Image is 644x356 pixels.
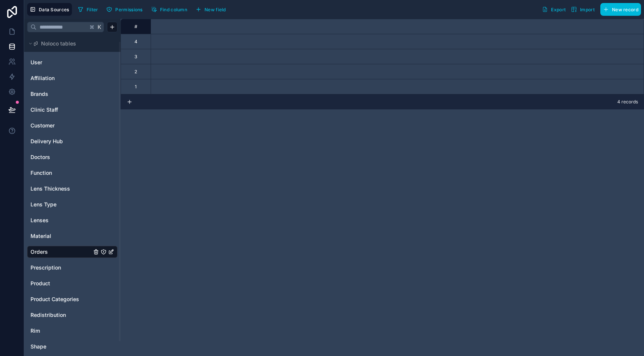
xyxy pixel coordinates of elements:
[104,4,148,15] a: Permissions
[27,293,118,305] div: Product Categories
[617,99,638,105] span: 4 records
[568,3,597,16] button: Import
[97,24,102,30] span: K
[31,327,92,335] a: Rim
[27,246,118,258] div: Orders
[31,153,50,161] span: Doctors
[31,59,42,66] span: User
[134,54,137,60] div: 3
[148,4,190,15] button: Find column
[27,262,118,274] div: Prescription
[27,230,118,242] div: Material
[31,185,70,192] span: Lens Thickness
[31,185,92,192] a: Lens Thickness
[31,74,55,82] span: Affiliation
[41,40,76,47] span: Noloco tables
[31,248,48,256] span: Orders
[600,3,641,16] button: New record
[193,4,229,15] button: New field
[31,138,63,145] span: Delivery Hub
[115,7,142,12] span: Permissions
[31,217,49,224] span: Lenses
[31,74,92,82] a: Affiliation
[27,277,118,289] div: Product
[31,264,92,271] a: Prescription
[134,39,137,45] div: 4
[31,122,92,129] a: Customer
[27,183,118,195] div: Lens Thickness
[31,169,52,177] span: Function
[27,104,118,116] div: Clinic Staff
[31,106,92,114] a: Clinic Staff
[27,120,118,132] div: Customer
[31,327,40,335] span: Rim
[31,122,55,129] span: Customer
[31,311,92,319] a: Redistribution
[27,214,118,226] div: Lenses
[31,90,48,98] span: Brands
[31,232,92,240] a: Material
[31,295,92,303] a: Product Categories
[160,7,187,12] span: Find column
[204,7,226,12] span: New field
[31,264,61,271] span: Prescription
[612,7,638,12] span: New record
[31,169,92,177] a: Function
[31,280,50,287] span: Product
[31,232,51,240] span: Material
[31,343,92,350] a: Shape
[31,59,92,66] a: User
[134,69,137,75] div: 2
[539,3,568,16] button: Export
[31,280,92,287] a: Product
[31,106,58,114] span: Clinic Staff
[27,38,113,49] button: Noloco tables
[27,88,118,100] div: Brands
[31,201,92,208] a: Lens Type
[135,84,137,90] div: 1
[27,135,118,147] div: Delivery Hub
[27,151,118,163] div: Doctors
[31,138,92,145] a: Delivery Hub
[27,3,72,16] button: Data Sources
[27,198,118,211] div: Lens Type
[31,90,92,98] a: Brands
[39,7,69,12] span: Data Sources
[87,7,98,12] span: Filter
[597,3,641,16] a: New record
[31,153,92,161] a: Doctors
[27,325,118,337] div: Rim
[31,343,46,350] span: Shape
[31,201,56,208] span: Lens Type
[27,167,118,179] div: Function
[31,311,66,319] span: Redistribution
[75,4,101,15] button: Filter
[27,56,118,68] div: User
[580,7,595,12] span: Import
[104,4,145,15] button: Permissions
[27,309,118,321] div: Redistribution
[31,217,92,224] a: Lenses
[27,72,118,84] div: Affiliation
[27,341,118,353] div: Shape
[31,248,92,256] a: Orders
[31,295,79,303] span: Product Categories
[551,7,566,12] span: Export
[127,24,145,29] div: #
